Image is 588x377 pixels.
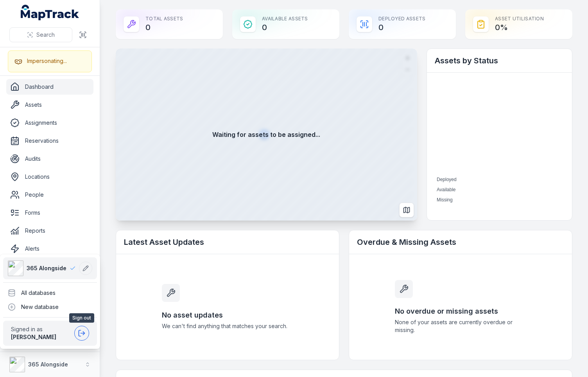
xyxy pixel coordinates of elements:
div: New database [3,300,97,314]
span: Signed in as [11,325,71,333]
strong: 365 Alongside [28,361,68,368]
div: All databases [3,286,97,300]
strong: [PERSON_NAME] [11,334,56,340]
span: Sign out [69,313,94,323]
span: 365 Alongside [27,264,66,272]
